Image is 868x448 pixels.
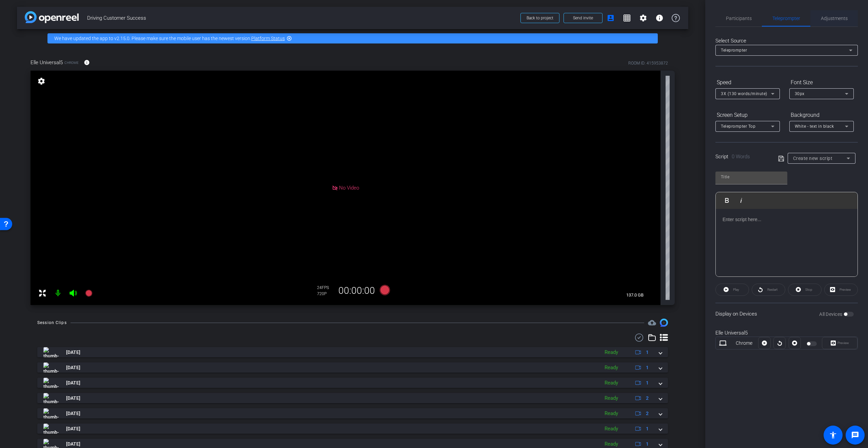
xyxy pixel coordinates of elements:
[37,362,668,373] mat-expansion-panel-header: thumb-nail[DATE]Ready1
[715,329,858,337] div: Elle Universal5
[628,60,668,66] div: ROOM ID: 415953872
[251,36,285,41] a: Platform Status
[646,349,649,356] span: 1
[601,379,622,387] div: Ready
[715,109,780,121] div: Screen Setup
[660,319,668,327] img: Session clips
[730,340,758,347] div: Chrome
[721,194,733,207] button: Bold (Ctrl+B)
[721,173,782,181] input: Title
[795,91,805,96] span: 30px
[87,11,516,25] span: Driving Customer Success
[573,15,593,21] span: Send invite
[772,16,800,21] span: Teleprompter
[646,441,649,448] span: 1
[334,285,379,297] div: 00:00:00
[721,48,747,53] span: Teleprompter
[715,153,769,161] div: Script
[793,156,833,161] span: Create new script
[601,394,622,402] div: Ready
[721,124,755,129] span: Teleprompter Top
[726,16,752,21] span: Participants
[789,77,854,88] div: Font Size
[639,14,647,22] mat-icon: settings
[715,303,858,325] div: Display on Devices
[37,77,46,85] mat-icon: settings
[37,319,67,326] div: Session Clips
[601,410,622,417] div: Ready
[829,431,837,439] mat-icon: accessibility
[37,393,668,403] mat-expansion-panel-header: thumb-nail[DATE]Ready2
[623,14,631,22] mat-icon: grid_on
[646,395,649,402] span: 2
[43,378,59,388] img: thumb-nail
[520,13,559,23] button: Back to project
[601,440,622,448] div: Ready
[66,425,80,432] span: [DATE]
[43,393,59,403] img: thumb-nail
[601,348,622,356] div: Ready
[43,347,59,357] img: thumb-nail
[31,59,63,66] span: Elle Universal5
[37,378,668,388] mat-expansion-panel-header: thumb-nail[DATE]Ready1
[601,425,622,433] div: Ready
[564,13,603,23] button: Send invite
[64,60,79,65] span: Chrome
[655,14,664,22] mat-icon: info
[322,285,329,290] span: FPS
[646,364,649,371] span: 1
[339,185,359,191] span: No Video
[47,33,658,43] div: We have updated the app to v2.15.0. Please make sure the mobile user has the newest version.
[821,16,848,21] span: Adjustments
[66,395,80,402] span: [DATE]
[66,410,80,417] span: [DATE]
[732,154,750,160] span: 0 Words
[43,424,59,434] img: thumb-nail
[601,364,622,372] div: Ready
[819,311,844,318] label: All Devices
[646,379,649,387] span: 1
[646,425,649,432] span: 1
[646,410,649,417] span: 2
[715,77,780,88] div: Speed
[66,441,80,448] span: [DATE]
[624,291,646,299] span: 137.0 GB
[25,11,79,23] img: app-logo
[317,291,334,297] div: 720P
[287,36,292,41] mat-icon: highlight_off
[648,319,656,327] span: Destinations for your clips
[37,408,668,418] mat-expansion-panel-header: thumb-nail[DATE]Ready2
[715,37,858,45] div: Select Source
[648,319,656,327] mat-icon: cloud_upload
[43,408,59,418] img: thumb-nail
[721,91,767,96] span: 3X (130 words/minute)
[851,431,859,439] mat-icon: message
[43,362,59,373] img: thumb-nail
[795,124,834,129] span: White - text in black
[84,59,90,66] mat-icon: info
[37,347,668,357] mat-expansion-panel-header: thumb-nail[DATE]Ready1
[607,14,615,22] mat-icon: account_box
[66,364,80,371] span: [DATE]
[37,424,668,434] mat-expansion-panel-header: thumb-nail[DATE]Ready1
[527,16,553,20] span: Back to project
[317,285,334,290] div: 24
[66,349,80,356] span: [DATE]
[735,194,748,207] button: Italic (Ctrl+I)
[66,379,80,387] span: [DATE]
[789,109,854,121] div: Background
